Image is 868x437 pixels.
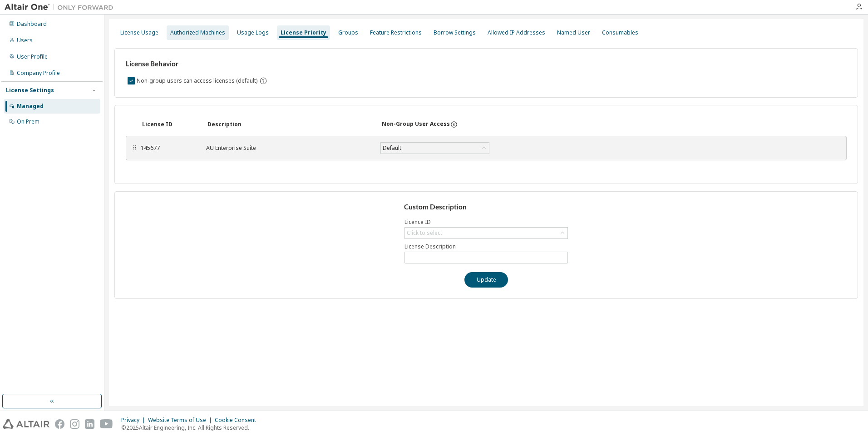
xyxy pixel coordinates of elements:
[405,228,567,238] div: Click to select
[404,243,568,250] label: License Description
[382,120,450,129] div: Non-Group User Access
[17,20,47,28] div: Dashboard
[381,143,489,154] div: Default
[404,203,569,212] h3: Custom Description
[17,70,60,77] div: Company Profile
[370,29,422,36] div: Feature Restrictions
[557,29,590,36] div: Named User
[281,29,326,36] div: License Priority
[137,75,259,86] label: Non-group users can access licenses (default)
[170,29,225,36] div: Authorized Machines
[141,144,195,152] div: 145677
[17,53,48,60] div: User Profile
[100,419,113,429] img: youtube.svg
[3,419,49,429] img: altair_logo.svg
[206,144,370,152] div: AU Enterprise Suite
[17,37,33,44] div: Users
[142,121,197,128] div: License ID
[602,29,638,36] div: Consumables
[121,417,148,424] div: Privacy
[132,144,137,152] div: ⠿
[121,424,261,432] p: © 2025 Altair Engineering, Inc. All Rights Reserved.
[6,87,54,94] div: License Settings
[207,121,371,128] div: Description
[434,29,476,36] div: Borrow Settings
[120,29,158,36] div: License Usage
[55,419,64,429] img: facebook.svg
[215,417,261,424] div: Cookie Consent
[126,60,266,69] h3: License Behavior
[148,417,215,424] div: Website Terms of Use
[237,29,269,36] div: Usage Logs
[17,103,44,110] div: Managed
[5,3,118,12] img: Altair One
[17,118,39,125] div: On Prem
[85,419,94,429] img: linkedin.svg
[407,229,442,237] div: Click to select
[488,29,545,36] div: Allowed IP Addresses
[259,77,267,85] svg: By default any user not assigned to any group can access any license. Turn this setting off to di...
[338,29,358,36] div: Groups
[464,272,508,288] button: Update
[70,419,79,429] img: instagram.svg
[404,218,568,226] label: Licence ID
[381,143,403,153] div: Default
